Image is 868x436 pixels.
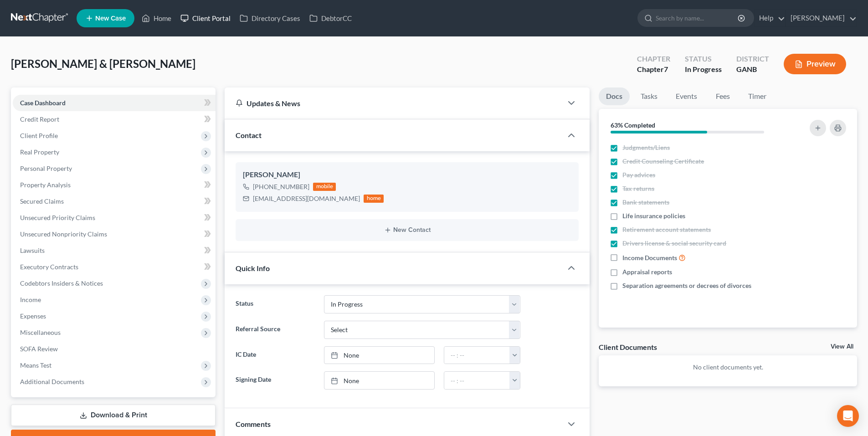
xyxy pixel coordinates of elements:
span: Personal Property [20,164,72,172]
span: Drivers license & social security card [622,239,726,248]
a: Unsecured Priority Claims [13,210,216,226]
label: Referral Source [231,321,319,339]
a: Case Dashboard [13,95,216,111]
a: Executory Contracts [13,259,216,275]
div: District [736,54,769,64]
label: Signing Date [231,371,319,390]
span: Tax returns [622,184,654,193]
a: [PERSON_NAME] [786,10,857,26]
a: Download & Print [11,405,216,426]
div: [PHONE_NUMBER] [253,182,309,191]
span: Client Profile [20,132,58,139]
span: Executory Contracts [20,263,78,271]
a: Tasks [633,87,665,105]
label: Status [231,295,319,313]
span: Credit Report [20,115,59,123]
div: Chapter [637,54,670,64]
div: [EMAIL_ADDRESS][DOMAIN_NAME] [253,194,360,203]
a: Secured Claims [13,193,216,210]
span: Case Dashboard [20,99,66,107]
div: Status [685,54,722,64]
a: Client Portal [176,10,235,26]
span: Property Analysis [20,181,71,189]
span: Judgments/Liens [622,143,670,152]
span: [PERSON_NAME] & [PERSON_NAME] [11,57,195,70]
a: Directory Cases [235,10,305,26]
span: 7 [664,65,668,73]
a: Property Analysis [13,177,216,193]
div: mobile [313,183,336,191]
span: Real Property [20,148,59,156]
span: Comments [236,420,271,428]
span: Expenses [20,312,46,320]
a: Fees [708,87,737,105]
div: In Progress [685,64,722,75]
p: No client documents yet. [606,363,850,372]
input: -- : -- [444,347,510,364]
div: Updates & News [236,98,551,108]
span: Retirement account statements [622,225,711,234]
span: Credit Counseling Certificate [622,157,704,166]
span: Miscellaneous [20,328,61,336]
span: Income [20,296,41,303]
span: Bank statements [622,198,669,207]
label: IC Date [231,346,319,364]
a: None [324,347,434,364]
span: Additional Documents [20,378,84,385]
a: Unsecured Nonpriority Claims [13,226,216,242]
span: Secured Claims [20,197,64,205]
span: Unsecured Nonpriority Claims [20,230,107,238]
span: Income Documents [622,253,677,262]
a: SOFA Review [13,341,216,357]
span: Quick Info [236,264,270,272]
input: -- : -- [444,372,510,389]
a: Lawsuits [13,242,216,259]
span: Lawsuits [20,246,45,254]
div: [PERSON_NAME] [243,169,571,180]
a: View All [831,344,853,350]
a: Timer [741,87,774,105]
button: New Contact [243,226,571,234]
strong: 63% Completed [611,121,655,129]
span: Codebtors Insiders & Notices [20,279,103,287]
a: DebtorCC [305,10,356,26]
span: Appraisal reports [622,267,672,277]
span: Unsecured Priority Claims [20,214,95,221]
span: SOFA Review [20,345,58,353]
span: Contact [236,131,262,139]
a: Help [755,10,785,26]
a: Home [137,10,176,26]
input: Search by name... [656,10,739,26]
span: Separation agreements or decrees of divorces [622,281,751,290]
div: Chapter [637,64,670,75]
div: Open Intercom Messenger [837,405,859,427]
a: Credit Report [13,111,216,128]
div: Client Documents [599,342,657,352]
a: Events [668,87,704,105]
a: Docs [599,87,630,105]
div: GANB [736,64,769,75]
button: Preview [784,54,846,74]
span: New Case [95,15,126,22]
span: Means Test [20,361,51,369]
span: Pay advices [622,170,655,180]
div: home [364,195,384,203]
a: None [324,372,434,389]
span: Life insurance policies [622,211,685,221]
